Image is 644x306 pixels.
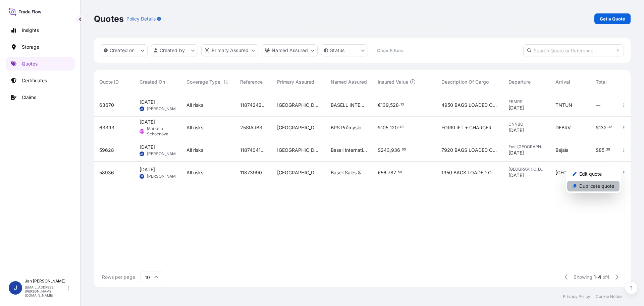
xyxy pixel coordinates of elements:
p: Edit quote [579,171,602,177]
p: Get a Quote [600,15,625,22]
a: Duplicate quote [567,181,620,191]
p: Quotes [94,13,124,24]
p: Duplicate quote [579,183,614,189]
div: Actions [566,167,621,193]
p: Policy Details [126,15,156,22]
a: Edit quote [567,169,620,179]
